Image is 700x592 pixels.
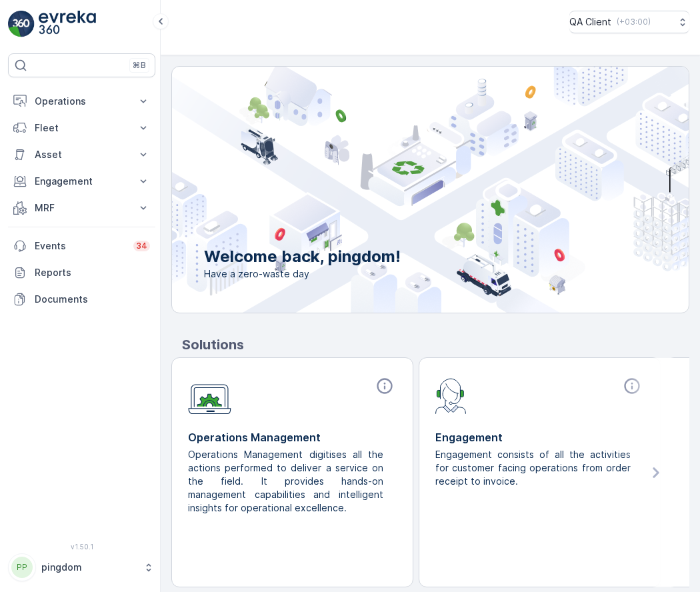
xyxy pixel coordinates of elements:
span: Have a zero-waste day [204,267,401,281]
a: Events34 [8,233,155,259]
p: MRF [35,201,129,215]
img: logo [8,11,35,37]
a: Reports [8,259,155,286]
p: Operations Management digitises all the actions performed to deliver a service on the field. It p... [188,448,386,515]
p: Fleet [35,121,129,135]
img: city illustration [112,67,689,313]
p: Engagement consists of all the activities for customer facing operations from order receipt to in... [435,448,633,488]
p: Engagement [435,429,644,445]
button: PPpingdom [8,553,155,581]
p: Events [35,239,125,253]
p: QA Client [569,15,611,29]
p: ⌘B [133,60,146,71]
button: Operations [8,88,155,115]
p: Operations [35,95,129,108]
p: Reports [35,266,150,279]
button: QA Client(+03:00) [569,11,689,33]
p: pingdom [41,561,137,574]
img: module-icon [435,377,467,414]
p: Solutions [182,335,689,355]
p: Documents [35,293,150,306]
p: Engagement [35,175,129,188]
p: Welcome back, pingdom! [204,246,401,267]
button: MRF [8,195,155,221]
div: PP [11,557,33,578]
button: Asset [8,141,155,168]
p: Operations Management [188,429,397,445]
a: Documents [8,286,155,313]
p: Asset [35,148,129,161]
button: Engagement [8,168,155,195]
button: Fleet [8,115,155,141]
span: v 1.50.1 [8,543,155,551]
img: logo_light-DOdMpM7g.png [39,11,96,37]
p: ( +03:00 ) [617,17,651,27]
p: 34 [136,241,147,251]
img: module-icon [188,377,231,415]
